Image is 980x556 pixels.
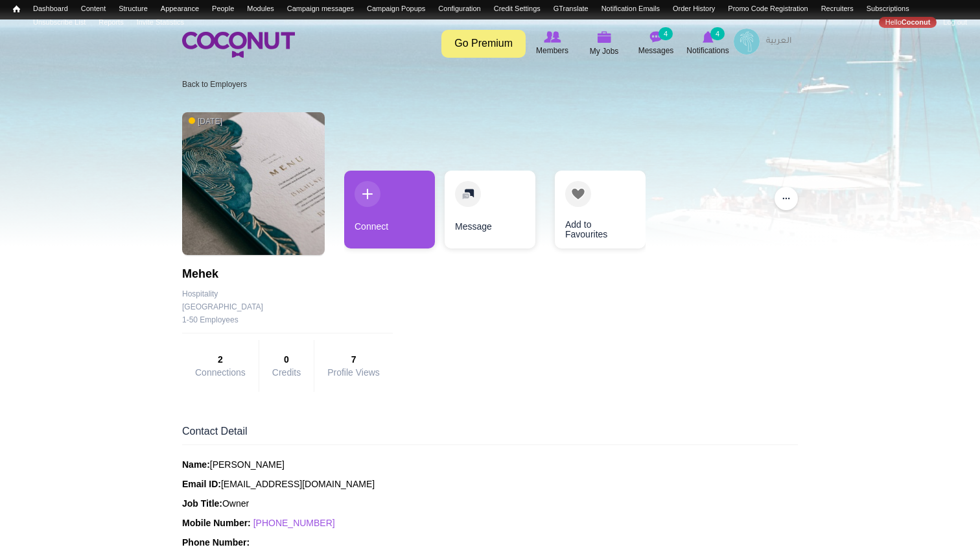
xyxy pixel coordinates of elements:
a: HelloCoconut [879,17,937,28]
a: Notifications Notifications 4 [682,29,734,58]
img: Browse Members [544,31,561,43]
strong: 0 [272,353,301,366]
a: My Jobs My Jobs [578,29,630,59]
b: Job Title: [182,498,222,509]
a: Notification Emails [595,3,666,14]
a: Back to Employers [182,80,247,89]
b: Name: [182,459,210,470]
b: Email ID: [182,479,221,489]
a: People [205,3,240,14]
div: 1 / 3 [344,171,435,255]
a: Campaign Popups [360,3,432,14]
a: Subscriptions [860,3,916,14]
div: Hospitality [182,287,393,300]
p: Owner [182,497,798,510]
a: Campaign messages [281,3,360,14]
p: [EMAIL_ADDRESS][DOMAIN_NAME] [182,477,798,490]
a: Log out [937,17,974,28]
div: Contact Detail [182,424,798,445]
small: 4 [659,27,673,40]
span: My Jobs [590,45,619,58]
div: [GEOGRAPHIC_DATA] [182,300,263,313]
a: Reports [92,17,130,28]
a: Configuration [432,3,487,14]
a: Structure [112,3,154,14]
b: Phone Number: [182,537,250,548]
a: Order History [666,3,721,14]
a: Add to Favourites [555,171,646,248]
a: [PHONE_NUMBER] [253,518,335,528]
strong: 2 [195,353,246,366]
strong: 7 [327,353,380,366]
div: 1-50 Employees [182,313,393,326]
div: 3 / 3 [545,171,636,255]
small: 4 [710,27,725,40]
a: Messages Messages 4 [630,29,682,58]
b: Mobile Number: [182,518,251,528]
h1: Mehek [182,268,393,281]
a: Home [6,3,27,16]
a: Invite Statistics [130,17,191,28]
a: Promo Code Registration [721,3,814,14]
button: ... [775,187,798,210]
a: العربية [760,29,798,54]
span: Home [13,5,20,14]
a: 7Profile Views [327,353,380,378]
a: Appearance [154,3,205,14]
strong: Coconut [902,18,931,26]
a: 0Credits [272,353,301,378]
span: Notifications [686,44,729,57]
a: Connect [344,171,435,248]
div: 2 / 3 [445,171,535,255]
img: My Jobs [597,31,611,43]
p: [PERSON_NAME] [182,458,798,471]
a: GTranslate [547,3,595,14]
a: Dashboard [27,3,75,14]
span: Messages [638,44,674,57]
a: Message [445,171,535,248]
span: Members [536,44,568,57]
a: Content [75,3,112,14]
a: Credit Settings [487,3,547,14]
a: Unsubscribe List [27,17,92,28]
a: 2Connections [195,353,246,378]
a: Recruiters [815,3,860,14]
img: Home [182,32,295,58]
a: Modules [240,3,281,14]
span: [DATE] [189,116,222,127]
a: Browse Members Members [526,29,578,58]
img: Notifications [703,31,714,43]
a: Go Premium [441,30,526,58]
img: Messages [649,31,662,43]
